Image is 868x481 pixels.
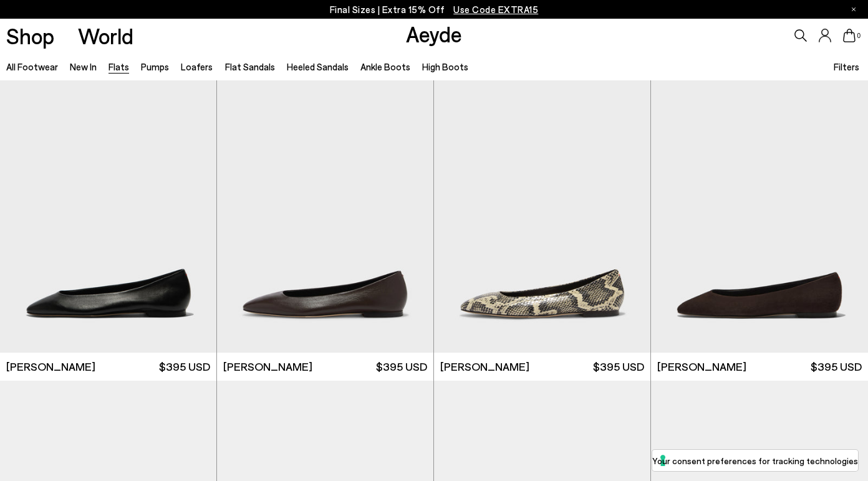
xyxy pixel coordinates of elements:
a: High Boots [422,61,468,72]
a: [PERSON_NAME] $395 USD [217,353,433,381]
a: Ankle Boots [360,61,410,72]
span: [PERSON_NAME] [6,359,95,374]
a: Aeyde [406,21,462,47]
a: New In [70,61,97,72]
span: $395 USD [593,359,644,374]
span: $395 USD [159,359,210,374]
span: Filters [834,61,859,72]
a: Heeled Sandals [287,61,349,72]
a: Shop [6,25,54,47]
span: $395 USD [811,359,862,374]
img: Ellie Almond-Toe Flats [217,80,433,352]
a: Flats [109,61,129,72]
a: [PERSON_NAME] $395 USD [434,353,650,381]
span: 0 [856,32,862,39]
span: Navigate to /collections/ss25-final-sizes [453,4,538,15]
span: $395 USD [376,359,427,374]
a: World [78,25,133,47]
img: Ellie Almond-Toe Flats [434,80,650,352]
span: [PERSON_NAME] [223,359,312,374]
span: [PERSON_NAME] [657,359,746,374]
button: Your consent preferences for tracking technologies [652,450,858,471]
img: Ellie Suede Almond-Toe Flats [651,80,868,352]
a: Loafers [181,61,213,72]
label: Your consent preferences for tracking technologies [652,454,858,467]
a: All Footwear [6,61,58,72]
span: [PERSON_NAME] [440,359,529,374]
a: [PERSON_NAME] $395 USD [651,353,868,381]
a: 0 [843,29,856,42]
a: Pumps [141,61,169,72]
p: Final Sizes | Extra 15% Off [330,2,539,17]
a: Flat Sandals [225,61,275,72]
